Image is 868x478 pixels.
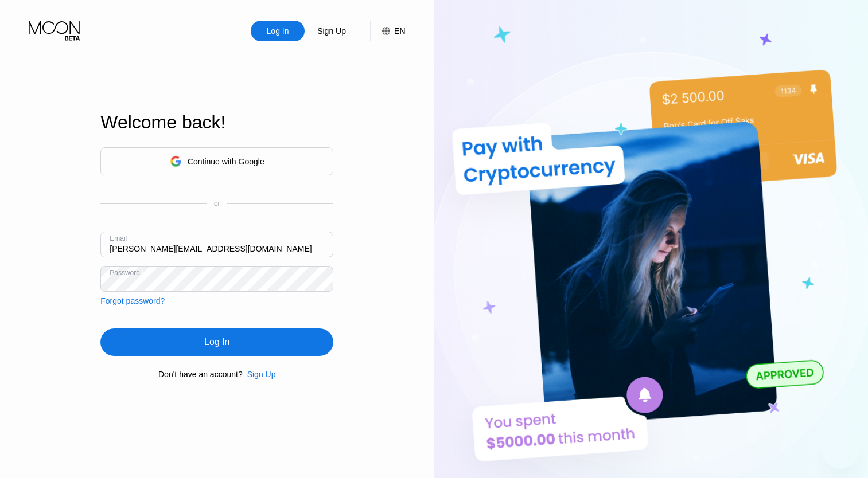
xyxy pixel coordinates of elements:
[100,112,333,133] div: Welcome back!
[822,432,859,469] iframe: Button to launch messaging window
[100,328,333,356] div: Log In
[370,21,405,41] div: EN
[316,25,347,37] div: Sign Up
[188,157,264,166] div: Continue with Google
[204,336,229,348] div: Log In
[158,370,243,379] div: Don't have an account?
[100,296,165,305] div: Forgot password?
[305,21,359,41] div: Sign Up
[100,147,333,175] div: Continue with Google
[243,370,276,379] div: Sign Up
[251,21,305,41] div: Log In
[110,269,140,277] div: Password
[110,234,127,242] div: Email
[247,370,276,379] div: Sign Up
[266,25,290,37] div: Log In
[214,199,220,207] div: or
[394,26,405,36] div: EN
